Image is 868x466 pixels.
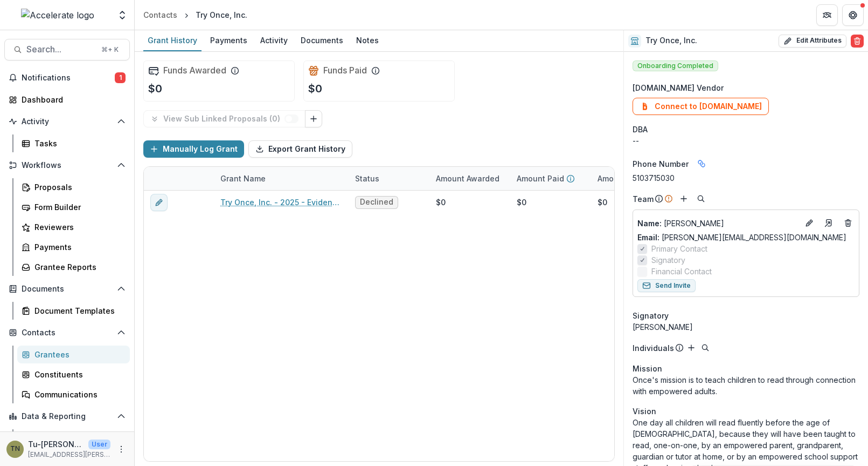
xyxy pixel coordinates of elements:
button: Send Invite [637,279,696,292]
p: Individuals [633,342,674,354]
p: Tu-[PERSON_NAME] [28,438,84,450]
button: Open Workflows [4,157,130,174]
p: Team [633,193,654,205]
div: Activity [256,32,292,48]
button: Link Grants [305,110,322,127]
div: Status [349,173,386,184]
span: Search... [26,44,95,55]
a: Tasks [17,134,130,152]
div: $0 [436,197,446,208]
div: Amount Payable [591,167,672,190]
div: Status [349,167,429,190]
div: Grant History [143,32,202,48]
a: Dashboard [17,429,130,447]
span: Contacts [22,328,113,337]
a: Proposals [17,178,130,196]
div: Document Templates [34,305,121,316]
button: Open Activity [4,113,130,130]
span: Email: [637,233,659,242]
button: Export Grant History [248,140,352,158]
div: -- [633,135,859,146]
div: Payments [34,241,121,253]
span: Mission [633,363,662,374]
h2: Try Once, Inc. [645,36,697,45]
a: Email: [PERSON_NAME][EMAIL_ADDRESS][DOMAIN_NAME] [637,232,846,243]
div: Tasks [34,138,121,149]
div: Documents [296,32,348,48]
button: Open Documents [4,280,130,298]
button: Notifications1 [4,69,130,86]
button: Open entity switcher [115,4,130,26]
button: Partners [816,4,838,26]
a: Grantees [17,346,130,363]
h2: Funds Paid [323,65,367,76]
a: Payments [17,238,130,256]
div: Amount Awarded [429,173,506,184]
div: Amount Awarded [429,167,510,190]
a: Contacts [139,7,182,23]
a: Document Templates [17,302,130,320]
button: Search [695,192,707,205]
div: $0 [517,197,526,208]
div: Tu-Quyen Nguyen [10,445,20,453]
p: $0 [308,80,322,97]
div: Notes [352,32,383,48]
div: Reviewers [34,221,121,233]
div: Communications [34,389,121,400]
span: Data & Reporting [22,412,113,421]
a: Notes [352,30,383,51]
a: Grantee Reports [17,258,130,276]
span: DBA [633,124,648,135]
div: Payments [206,32,252,48]
button: Edit [803,217,816,229]
p: $0 [148,80,162,97]
div: Constituents [34,369,121,380]
button: Add [677,192,690,205]
button: Search... [4,39,130,60]
a: Form Builder [17,198,130,216]
button: Connect to [DOMAIN_NAME] [633,98,769,115]
button: Open Data & Reporting [4,408,130,425]
a: Reviewers [17,218,130,236]
h2: Funds Awarded [163,65,226,76]
span: Notifications [22,73,115,83]
div: Try Once, Inc. [196,9,247,21]
div: 5103715030 [633,172,859,184]
div: Grant Name [214,173,272,184]
span: Financial Contact [651,266,712,277]
button: View Sub Linked Proposals (0) [143,110,305,127]
div: Contacts [143,9,177,21]
button: Search [699,341,712,354]
span: Signatory [651,254,685,266]
a: Dashboard [4,91,130,109]
p: [PERSON_NAME] [637,218,798,229]
button: Delete [851,35,864,48]
p: View Sub Linked Proposals ( 0 ) [163,114,284,124]
a: Activity [256,30,292,51]
a: Constituents [17,366,130,383]
span: [DOMAIN_NAME] Vendor [633,82,724,93]
span: 1 [115,72,126,83]
button: Deletes [842,217,855,229]
span: Signatory [633,310,669,321]
div: ⌘ + K [99,44,121,56]
nav: breadcrumb [139,7,252,23]
div: $0 [598,197,607,208]
div: Proposals [34,181,121,193]
span: Documents [22,285,113,294]
p: Once's mission is to teach children to read through connection with empowered adults. [633,374,859,397]
div: Dashboard [22,94,121,105]
p: [EMAIL_ADDRESS][PERSON_NAME][DOMAIN_NAME] [28,450,110,460]
a: Grant History [143,30,202,51]
button: More [115,443,128,456]
span: Primary Contact [651,243,707,254]
p: User [88,440,110,449]
a: Go to contact [820,214,837,232]
span: Vision [633,406,656,417]
img: Accelerate logo [21,9,94,22]
div: [PERSON_NAME] [633,321,859,333]
div: Grant Name [214,167,349,190]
